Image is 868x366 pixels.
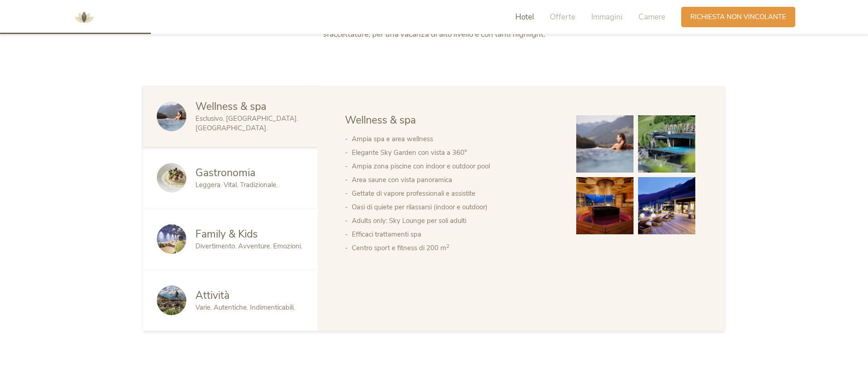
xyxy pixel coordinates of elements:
[352,214,558,228] li: Adults only: Sky Lounge per soli adulti
[352,228,558,241] li: Efficaci trattamenti spa
[690,12,786,22] span: Richiesta non vincolante
[70,14,98,20] a: AMONTI & LUNARIS Wellnessresort
[195,180,278,189] span: Leggera. Vital. Tradizionale.
[352,187,558,200] li: Gettate di vapore professionali e assistite
[446,243,449,250] sup: 2
[352,241,558,255] li: Centro sport e fitness di 200 m
[352,146,558,159] li: Elegante Sky Garden con vista a 360°
[352,173,558,187] li: Area saune con vista panoramica
[345,113,416,127] span: Wellness & spa
[195,227,258,241] span: Family & Kids
[195,114,298,133] span: Esclusivo. [GEOGRAPHIC_DATA]. [GEOGRAPHIC_DATA].
[352,159,558,173] li: Ampia zona piscine con indoor e outdoor pool
[70,4,98,31] img: AMONTI & LUNARIS Wellnessresort
[639,12,665,22] span: Camere
[195,288,229,302] span: Attività
[352,132,558,146] li: Ampia spa e area wellness
[195,303,295,312] span: Varie. Autentiche. Indimenticabili.
[550,12,575,22] span: Offerte
[591,12,623,22] span: Immagini
[352,200,558,214] li: Oasi di quiete per rilassarsi (indoor e outdoor)
[515,12,534,22] span: Hotel
[195,242,302,251] span: Divertimento. Avventure. Emozioni.
[195,166,255,180] span: Gastronomia
[195,99,266,114] span: Wellness & spa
